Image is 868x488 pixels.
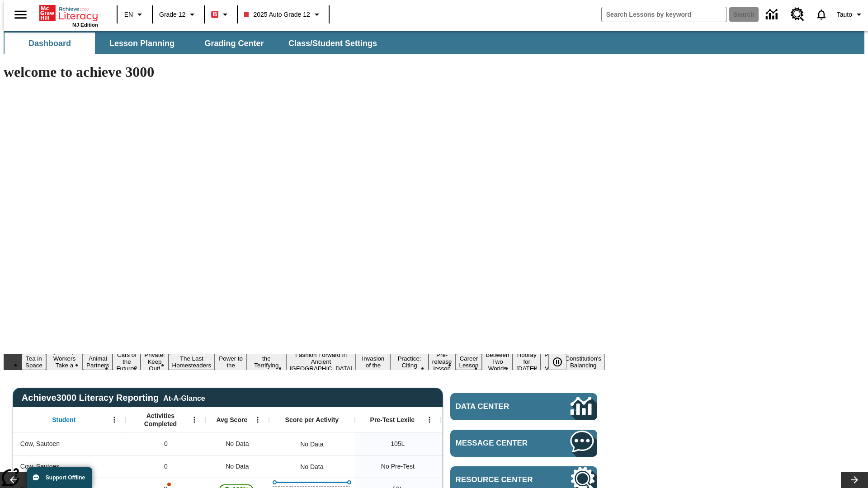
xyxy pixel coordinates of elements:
[548,354,576,370] div: Pause
[441,455,527,478] div: No Data, Cow, Sautoes
[46,347,83,377] button: Slide 2 Labor Day: Workers Take a Stand
[450,393,597,420] a: Data Center
[241,6,325,23] button: Class: 2025 Auto Grade 12, Select your class
[4,33,385,54] div: SubNavbar
[20,462,59,471] span: Cow, Sautoes
[204,38,264,49] span: Grading Center
[189,33,279,54] button: Grading Center
[108,413,121,427] button: Open Menu
[83,354,113,370] button: Slide 3 Animal Partners
[441,432,527,455] div: Beginning reader 105 Lexile, ER, Based on the Lexile Reading measure, student is an Emerging Read...
[126,455,206,478] div: 0, Cow, Sautoes
[141,350,168,373] button: Slide 5 Private! Keep Out!
[513,350,541,373] button: Slide 15 Hooray for Constitution Day!
[208,6,234,23] button: Boost Class color is red. Change class color
[221,457,253,476] span: No Data
[113,350,141,373] button: Slide 4 Cars of the Future?
[429,350,456,373] button: Slide 12 Pre-release lesson
[390,347,428,377] button: Slide 11 Mixed Practice: Citing Evidence
[20,439,60,449] span: Cow, Sautoen
[120,6,149,23] button: Language: EN, Select a language
[456,402,540,411] span: Data Center
[5,33,95,54] button: Dashboard
[423,413,436,427] button: Open Menu
[216,416,247,424] span: Avg Score
[288,38,377,49] span: Class/Student Settings
[7,1,34,28] button: Open side menu
[785,2,810,27] a: Resource Center, Will open in new tab
[206,455,269,478] div: No Data, Cow, Sautoes
[215,347,247,377] button: Slide 7 Solar Power to the People
[760,2,785,27] a: Data Center
[541,350,561,373] button: Slide 16 Point of View
[356,347,390,377] button: Slide 10 The Invasion of the Free CD
[126,432,206,455] div: 0, Cow, Sautoen
[109,38,175,49] span: Lesson Planning
[206,432,269,455] div: No Data, Cow, Sautoen
[296,458,328,476] div: No Data, Cow, Sautoes
[163,393,205,403] div: At-A-Glance
[188,413,201,427] button: Open Menu
[281,33,384,54] button: Class/Student Settings
[164,439,168,449] span: 0
[841,472,868,488] button: Lesson carousel, Next
[450,430,597,457] a: Message Center
[124,10,133,19] span: EN
[837,10,852,19] span: Tauto
[456,354,482,370] button: Slide 13 Career Lesson
[381,462,415,471] span: No Pre-Test, Cow, Sautoes
[28,38,71,49] span: Dashboard
[46,474,85,481] span: Support Offline
[833,6,868,23] button: Profile/Settings
[22,393,205,403] span: Achieve3000 Literacy Reporting
[370,416,415,424] span: Pre-Test Lexile
[4,31,864,54] div: SubNavbar
[247,347,286,377] button: Slide 8 Attack of the Terrifying Tomatoes
[4,64,605,80] h1: welcome to achieve 3000
[285,416,339,424] span: Score per Activity
[456,475,543,484] span: Resource Center
[296,435,328,453] div: No Data, Cow, Sautoen
[810,3,833,26] a: Notifications
[22,354,46,370] button: Slide 1 Tea in Space
[131,412,190,428] span: Activities Completed
[39,4,98,22] a: Home
[548,354,566,370] button: Pause
[561,347,605,377] button: Slide 17 The Constitution's Balancing Act
[244,10,310,19] span: 2025 Auto Grade 12
[221,435,253,453] span: No Data
[212,9,217,20] span: B
[52,416,75,424] span: Student
[169,354,215,370] button: Slide 6 The Last Homesteaders
[39,3,98,28] div: Home
[159,10,185,19] span: Grade 12
[286,350,356,373] button: Slide 9 Fashion Forward in Ancient Rome
[72,22,98,28] span: NJ Edition
[97,33,187,54] button: Lesson Planning
[602,7,726,22] input: search field
[456,439,543,448] span: Message Center
[156,6,201,23] button: Grade: Grade 12, Select a grade
[391,439,405,449] span: 105 Lexile, Cow, Sautoen
[164,462,168,471] span: 0
[27,467,92,488] button: Support Offline
[482,350,513,373] button: Slide 14 Between Two Worlds
[251,413,264,427] button: Open Menu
